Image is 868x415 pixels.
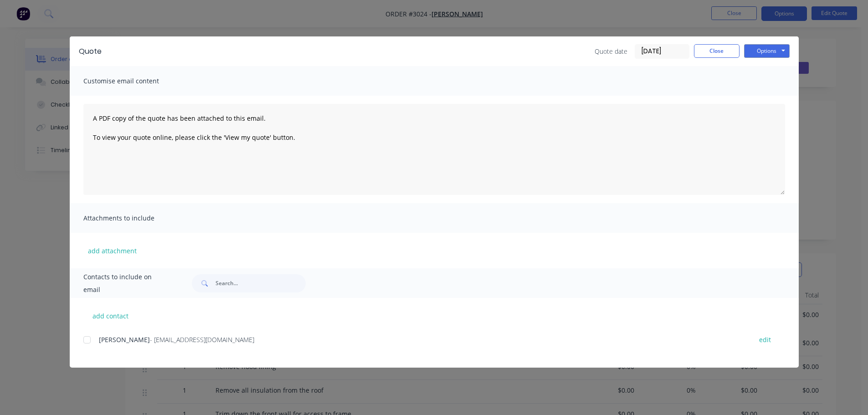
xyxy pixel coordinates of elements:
[79,46,102,57] div: Quote
[83,271,169,296] span: Contacts to include on email
[83,212,184,225] span: Attachments to include
[83,75,184,87] span: Customise email content
[83,244,141,257] button: add attachment
[694,44,740,58] button: Close
[216,274,306,292] input: Search...
[150,335,254,344] span: - [EMAIL_ADDRESS][DOMAIN_NAME]
[595,46,627,56] span: Quote date
[83,309,138,323] button: add contact
[99,335,150,344] span: [PERSON_NAME]
[754,333,776,346] button: edit
[83,104,785,195] textarea: A PDF copy of the quote has been attached to this email. To view your quote online, please click ...
[744,44,790,58] button: Options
